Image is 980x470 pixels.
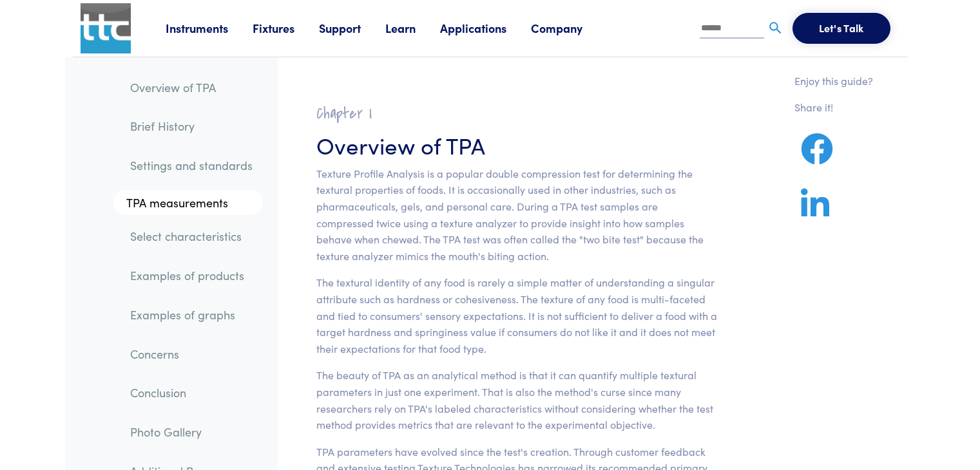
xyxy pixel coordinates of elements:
[120,300,263,330] a: Examples of graphs
[316,165,718,265] p: Texture Profile Analysis is a popular double compression test for determining the textural proper...
[319,20,385,36] a: Support
[794,203,836,220] a: Share on LinkedIn
[794,99,873,116] p: Share it!
[316,274,718,357] p: The textural identity of any food is rarely a simple matter of understanding a singular attribute...
[166,20,253,36] a: Instruments
[253,20,319,36] a: Fixtures
[81,3,131,53] img: ttc_logo_1x1_v1.0.png
[120,111,263,141] a: Brief History
[120,339,263,369] a: Concerns
[120,261,263,290] a: Examples of products
[120,221,263,251] a: Select characteristics
[113,190,263,216] a: TPA measurements
[120,378,263,408] a: Conclusion
[316,104,718,124] h2: Chapter I
[120,417,263,447] a: Photo Gallery
[793,13,890,44] button: Let's Talk
[316,129,718,160] h3: Overview of TPA
[531,20,607,36] a: Company
[316,367,718,433] p: The beauty of TPA as an analytical method is that it can quantify multiple textural parameters in...
[120,151,263,180] a: Settings and standards
[794,73,873,89] p: Enjoy this guide?
[385,20,440,36] a: Learn
[440,20,531,36] a: Applications
[120,73,263,102] a: Overview of TPA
